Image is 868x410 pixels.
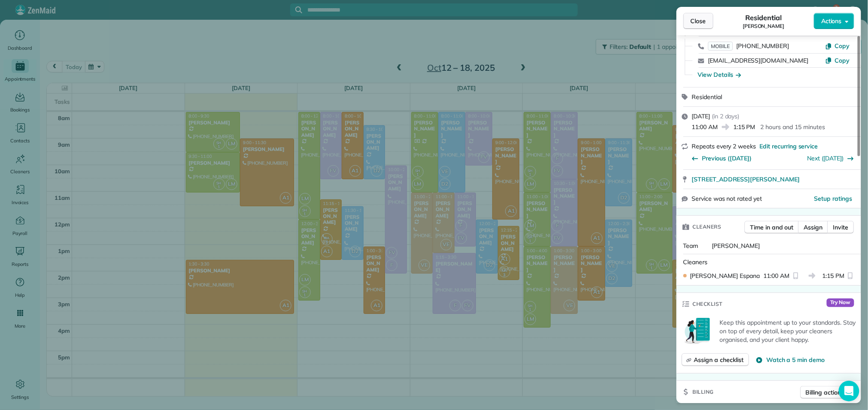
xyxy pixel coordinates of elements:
a: MOBILE[PHONE_NUMBER] [708,42,789,50]
button: Time in and out [745,221,799,234]
span: Team [683,242,698,250]
button: Close [683,13,713,29]
div: Open Intercom Messenger [839,381,859,401]
span: Close [691,17,706,25]
a: [STREET_ADDRESS][PERSON_NAME] [692,175,856,184]
span: Cleaners [693,223,722,231]
span: [PHONE_NUMBER] [737,42,789,50]
span: MOBILE [708,42,733,51]
span: [STREET_ADDRESS][PERSON_NAME] [692,175,800,184]
span: [PERSON_NAME] [712,242,760,250]
span: [PERSON_NAME] [743,23,785,30]
span: Billing [693,388,714,396]
span: Cleaners [683,258,708,266]
span: Service was not rated yet [692,194,762,203]
button: Next ([DATE]) [808,154,855,163]
button: Previous ([DATE]) [692,154,752,163]
span: Billing actions [806,388,844,397]
span: Actions [821,17,842,25]
span: [DATE] [692,112,710,120]
span: 11:00 AM [764,271,790,280]
p: Keep this appointment up to your standards. Stay on top of every detail, keep your cleaners organ... [720,318,856,344]
button: Assign [798,221,829,234]
button: Invite [828,221,854,234]
span: Invite [833,223,849,232]
span: ( in 2 days ) [712,112,740,120]
span: Previous ([DATE]) [702,154,752,163]
span: Try Now [827,298,854,307]
span: Assign a checklist [694,356,744,364]
button: Watch a 5 min demo [756,356,825,364]
span: Setup ratings [815,195,853,202]
span: 1:15 PM [734,123,756,131]
button: Assign a checklist [682,353,749,366]
span: Assign [804,223,823,232]
a: Next ([DATE]) [808,154,844,162]
a: [EMAIL_ADDRESS][DOMAIN_NAME] [708,57,809,64]
span: Watch a 5 min demo [766,356,825,364]
span: Residential [692,93,722,101]
p: 2 hours and 15 minutes [761,123,825,131]
span: Edit recurring service [760,142,818,151]
span: Repeats every 2 weeks [692,142,756,150]
button: View Details [698,70,741,79]
button: Setup ratings [815,194,853,203]
button: Copy [826,42,850,50]
span: 11:00 AM [692,123,718,131]
span: 1:15 PM [822,271,845,280]
span: Time in and out [750,223,794,232]
span: Copy [835,57,850,64]
button: Copy [826,56,850,65]
span: [PERSON_NAME] Espana [690,271,760,280]
span: Checklist [693,300,723,308]
span: Residential [746,12,782,23]
span: Copy [835,42,850,50]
